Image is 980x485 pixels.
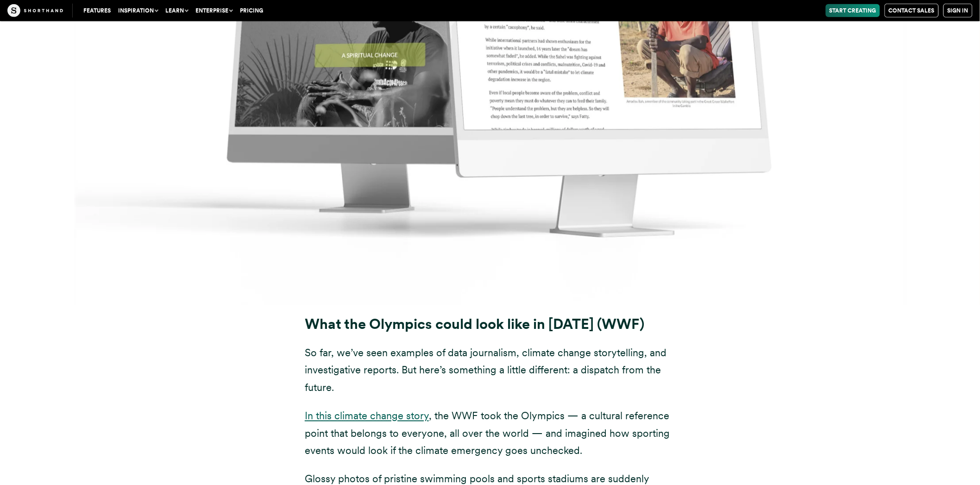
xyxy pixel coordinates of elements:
strong: (WWF) [597,316,644,333]
a: Contact Sales [885,4,939,18]
a: Start Creating [826,4,880,17]
a: Pricing [236,4,267,17]
img: The Craft [7,4,63,17]
button: Inspiration [114,4,162,17]
a: Features [80,4,114,17]
p: , the WWF took the Olympics — a cultural reference point that belongs to everyone, all over the w... [305,408,675,460]
button: Learn [162,4,192,17]
strong: What the Olympics could look like in [DATE] [305,316,594,333]
p: So far, we’ve seen examples of data journalism, climate change storytelling, and investigative re... [305,345,675,397]
button: Enterprise [192,4,236,17]
a: In this climate change story [305,410,429,422]
a: Sign in [943,4,973,18]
